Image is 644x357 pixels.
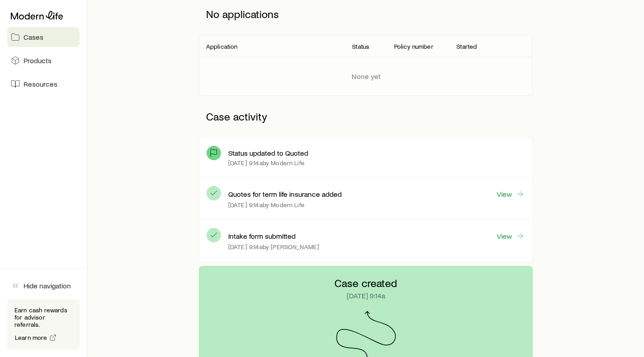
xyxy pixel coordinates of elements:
a: View [496,189,525,199]
p: [DATE] 9:14a [347,291,385,300]
p: Started [456,43,477,50]
a: Products [7,51,80,70]
button: Hide navigation [7,276,80,296]
p: Status [352,43,369,50]
p: No applications [199,0,533,28]
p: [DATE] 9:14a by Modern Life [228,201,305,209]
span: Products [24,56,52,65]
a: Resources [7,74,80,94]
p: Status updated to Quoted [228,148,308,158]
p: Policy number [394,43,433,50]
a: Cases [7,27,80,47]
span: Resources [24,79,57,88]
a: View [496,231,525,241]
span: Learn more [15,334,47,341]
p: Quotes for term life insurance added [228,190,342,199]
span: Hide navigation [24,281,71,290]
p: Case created [334,277,397,289]
p: Case activity [199,103,533,130]
p: [DATE] 9:14a by [PERSON_NAME] [228,243,319,250]
div: Earn cash rewards for advisor referrals.Learn more [7,299,80,350]
p: Intake form submitted [228,232,296,241]
p: [DATE] 9:14a by Modern Life [228,159,305,167]
p: None yet [352,72,381,81]
span: Cases [24,32,43,42]
p: Earn cash rewards for advisor referrals. [14,306,72,328]
p: Application [206,43,238,50]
